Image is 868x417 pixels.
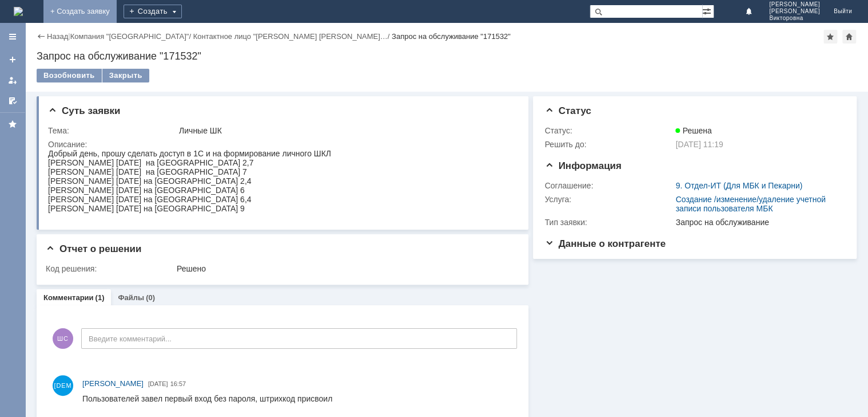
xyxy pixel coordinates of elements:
a: Файлы [118,293,144,302]
div: Запрос на обслуживание "171532" [37,50,857,62]
span: Информация [544,160,621,171]
a: Комментарии [43,293,94,302]
span: Суть заявки [48,105,120,116]
div: Тип заявки: [544,218,673,227]
span: [DATE] 11:19 [675,140,723,149]
span: Статус [544,105,591,116]
div: Сделать домашней страницей [842,30,856,44]
div: Создать [124,5,182,18]
a: Компания "[GEOGRAPHIC_DATA]" [70,32,189,41]
div: Добавить в избранное [823,30,837,44]
div: Услуга: [544,195,673,204]
a: Создать заявку [3,50,22,69]
a: 9. Отдел-ИТ (Для МБК и Пекарни) [675,181,802,190]
span: [PERSON_NAME] [769,1,820,8]
span: Отчет о решении [46,243,141,254]
a: Мои согласования [3,92,22,110]
div: (0) [146,293,155,302]
span: [PERSON_NAME] [769,8,820,15]
div: Запрос на обслуживание [675,218,839,227]
div: Код решения: [46,264,174,273]
span: Данные о контрагенте [544,238,666,249]
div: (1) [95,293,105,302]
div: Тема: [48,126,177,135]
span: Викторовна [769,15,820,22]
a: [PERSON_NAME] [82,378,144,390]
div: Личные ШК [179,126,512,135]
span: Решена [675,126,711,135]
span: ШС [53,328,73,349]
div: / [70,32,193,41]
div: Решить до: [544,140,673,149]
a: Перейти на домашнюю страницу [14,7,23,16]
a: Мои заявки [3,71,22,89]
div: / [193,32,392,41]
img: logo [14,7,23,16]
div: Решено [177,264,512,273]
div: Запрос на обслуживание "171532" [392,32,511,41]
div: Описание: [48,140,515,149]
a: Назад [47,32,68,41]
span: [DATE] [148,380,168,387]
span: Расширенный поиск [702,5,714,16]
a: Создание /изменение/удаление учетной записи пользователя МБК [675,195,825,213]
div: | [68,32,70,40]
div: Соглашение: [544,181,673,190]
span: 16:57 [170,380,186,387]
a: Контактное лицо "[PERSON_NAME] [PERSON_NAME]… [193,32,388,41]
div: Статус: [544,126,673,135]
span: [PERSON_NAME] [82,379,144,388]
